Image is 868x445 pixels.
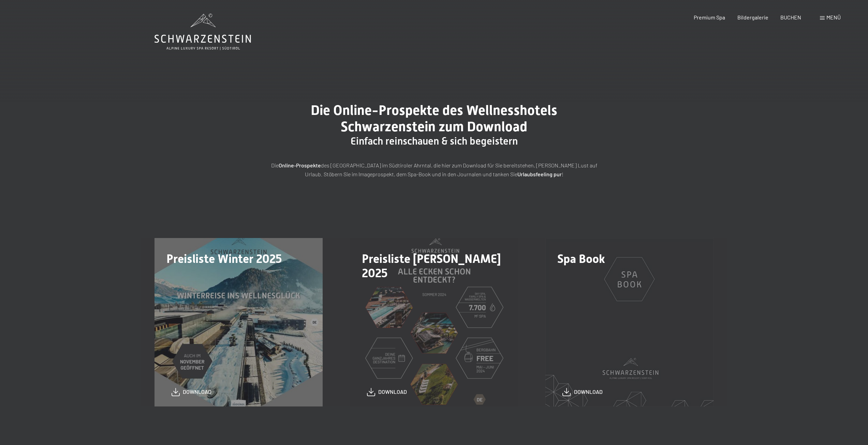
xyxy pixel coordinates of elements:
a: download [367,388,407,396]
a: Premium Spa [694,14,725,20]
span: Die Online-Prospekte des Wellnesshotels Schwarzenstein zum Download [311,102,557,135]
a: Bildergalerie [737,14,768,20]
span: download [574,388,603,396]
span: Preisliste [PERSON_NAME] 2025 [362,252,501,280]
span: Einfach reinschauen & sich begeistern [351,135,518,147]
span: Preisliste Winter 2025 [166,252,282,266]
span: Spa Book [557,252,605,266]
span: Menü [826,14,841,20]
span: download [183,388,211,396]
p: Die des [GEOGRAPHIC_DATA] im Südtiroler Ahrntal, die hier zum Download für Sie bereitstehen, [PER... [264,161,605,178]
strong: Online-Prospekte [279,162,321,168]
span: download [378,388,407,396]
strong: Urlaubsfeeling pur [517,171,562,177]
a: BUCHEN [780,14,801,20]
a: download [172,388,212,396]
a: download [562,388,603,396]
